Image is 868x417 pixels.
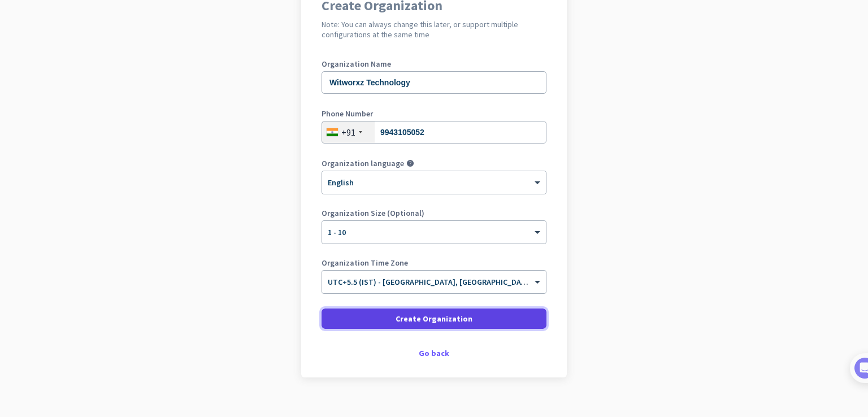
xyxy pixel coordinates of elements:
h2: Note: You can always change this later, or support multiple configurations at the same time [322,19,546,40]
i: help [406,159,414,167]
input: What is the name of your organization? [322,71,546,94]
div: Go back [322,349,546,357]
label: Organization language [322,159,404,167]
span: Create Organization [396,313,472,324]
label: Phone Number [322,110,546,118]
label: Organization Name [322,60,546,68]
div: +91 [341,127,355,138]
label: Organization Size (Optional) [322,209,546,217]
label: Organization Time Zone [322,259,546,267]
button: Create Organization [322,309,546,329]
input: 74104 10123 [322,121,546,144]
